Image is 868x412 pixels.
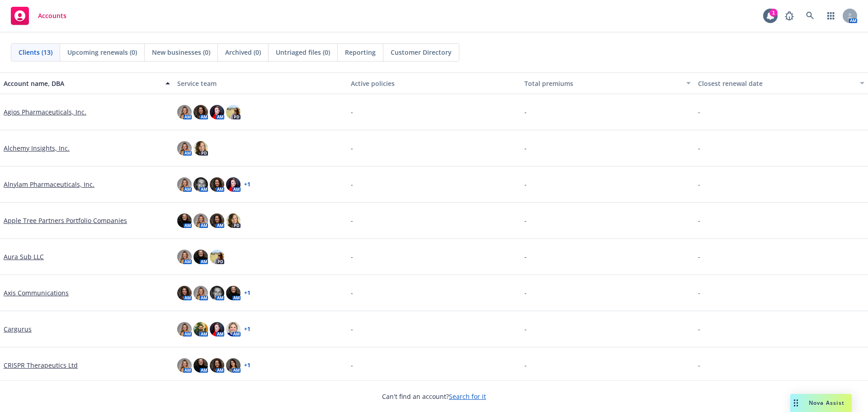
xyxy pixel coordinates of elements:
[449,392,486,401] a: Search for it
[780,7,798,25] a: Report a Bug
[244,182,250,187] a: + 1
[193,141,208,156] img: photo
[351,79,517,88] div: Active policies
[351,324,353,334] span: -
[524,360,527,370] span: -
[177,213,192,228] img: photo
[698,107,700,117] span: -
[698,216,700,225] span: -
[524,288,527,298] span: -
[790,394,852,412] button: Nova Assist
[193,213,208,228] img: photo
[790,394,802,412] div: Drag to move
[801,7,819,25] a: Search
[524,79,681,88] div: Total premiums
[521,72,694,94] button: Total premiums
[244,363,250,368] a: + 1
[524,143,527,153] span: -
[226,322,241,336] img: photo
[225,47,261,57] span: Archived (0)
[351,143,353,153] span: -
[698,79,854,88] div: Closest renewal date
[4,288,69,298] a: Axis Communications
[193,322,208,336] img: photo
[67,47,137,57] span: Upcoming renewals (0)
[210,105,224,119] img: photo
[698,288,700,298] span: -
[351,107,353,117] span: -
[345,47,376,57] span: Reporting
[210,286,224,300] img: photo
[809,399,844,407] span: Nova Assist
[193,358,208,373] img: photo
[244,327,250,332] a: + 1
[193,250,208,264] img: photo
[382,392,486,401] span: Can't find an account?
[226,358,241,373] img: photo
[4,252,44,261] a: Aura Sub LLC
[4,216,127,225] a: Apple Tree Partners Portfolio Companies
[174,72,347,94] button: Service team
[226,213,241,228] img: photo
[698,143,700,153] span: -
[210,213,224,228] img: photo
[4,360,78,370] a: CRISPR Therapeutics Ltd
[210,177,224,192] img: photo
[698,324,700,334] span: -
[698,360,700,370] span: -
[4,180,94,189] a: Alnylam Pharmaceuticals, Inc.
[210,322,224,336] img: photo
[698,180,700,189] span: -
[226,177,241,192] img: photo
[351,252,353,261] span: -
[177,286,192,300] img: photo
[7,3,70,28] a: Accounts
[193,286,208,300] img: photo
[177,250,192,264] img: photo
[391,47,452,57] span: Customer Directory
[524,107,527,117] span: -
[351,180,353,189] span: -
[351,288,353,298] span: -
[524,180,527,189] span: -
[276,47,330,57] span: Untriaged files (0)
[193,177,208,192] img: photo
[193,105,208,119] img: photo
[210,250,224,264] img: photo
[694,72,868,94] button: Closest renewal date
[226,105,241,119] img: photo
[524,216,527,225] span: -
[347,72,521,94] button: Active policies
[4,79,160,88] div: Account name, DBA
[177,141,192,156] img: photo
[698,252,700,261] span: -
[38,12,66,19] span: Accounts
[4,324,32,334] a: Cargurus
[226,286,241,300] img: photo
[152,47,210,57] span: New businesses (0)
[524,252,527,261] span: -
[177,79,344,88] div: Service team
[822,7,840,25] a: Switch app
[177,177,192,192] img: photo
[4,143,70,153] a: Alchemy Insights, Inc.
[177,322,192,336] img: photo
[19,47,52,57] span: Clients (13)
[351,216,353,225] span: -
[210,358,224,373] img: photo
[524,324,527,334] span: -
[177,358,192,373] img: photo
[769,9,778,17] div: 1
[177,105,192,119] img: photo
[351,360,353,370] span: -
[244,290,250,296] a: + 1
[4,107,86,117] a: Agios Pharmaceuticals, Inc.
